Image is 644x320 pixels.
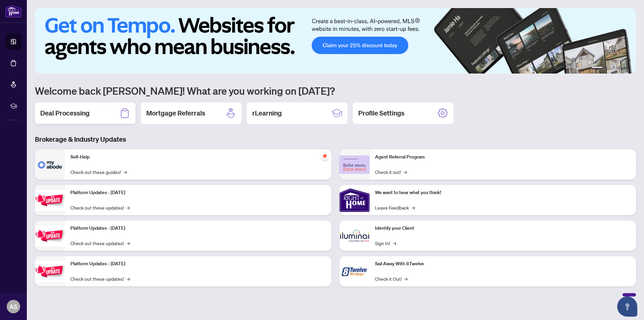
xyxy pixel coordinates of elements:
[35,8,636,74] img: Slide 0
[375,260,631,268] p: Sail Away With 8Twelve
[375,168,407,176] a: Check it out!→
[126,239,130,247] span: →
[617,296,637,317] button: Open asap
[339,221,370,251] img: Identify your Client
[592,67,602,70] button: 1
[627,67,629,70] button: 6
[375,275,408,282] a: Check it Out!→
[146,108,205,118] h2: Mortgage Referrals
[35,190,65,211] img: Platform Updates - July 21, 2025
[375,153,631,161] p: Agent Referral Program
[404,275,408,282] span: →
[375,239,396,247] a: Sign In!→
[9,302,17,311] span: AS
[393,239,396,247] span: →
[339,185,370,215] img: We want to hear what you think!
[70,260,326,268] p: Platform Updates - [DATE]
[40,108,90,118] h2: Deal Processing
[358,108,405,118] h2: Profile Settings
[412,204,415,211] span: →
[605,67,608,70] button: 2
[321,152,329,160] span: pushpin
[35,84,636,97] h1: Welcome back [PERSON_NAME]! What are you working on [DATE]?
[70,239,130,247] a: Check out these updates!→
[70,153,326,161] p: Self-Help
[375,189,631,196] p: We want to hear what you think!
[70,204,130,211] a: Check out these updates!→
[5,5,21,17] img: logo
[339,256,370,286] img: Sail Away With 8Twelve
[35,261,65,282] img: Platform Updates - June 23, 2025
[404,168,407,176] span: →
[126,204,130,211] span: →
[70,275,130,282] a: Check out these updates!→
[339,155,370,174] img: Agent Referral Program
[375,204,415,211] a: Leave Feedback→
[126,275,130,282] span: →
[35,225,65,246] img: Platform Updates - July 8, 2025
[35,149,65,180] img: Self-Help
[252,108,282,118] h2: rLearning
[621,67,624,70] button: 5
[70,168,127,176] a: Check out these guides!→
[70,189,326,196] p: Platform Updates - [DATE]
[616,67,619,70] button: 4
[123,168,127,176] span: →
[375,225,631,232] p: Identify your Client
[70,225,326,232] p: Platform Updates - [DATE]
[610,67,613,70] button: 3
[35,135,636,144] h3: Brokerage & Industry Updates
